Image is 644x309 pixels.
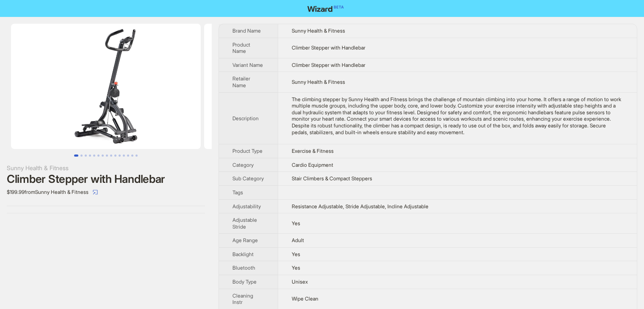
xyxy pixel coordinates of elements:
[232,162,254,168] span: Category
[102,154,104,157] button: Go to slide 7
[93,154,95,157] button: Go to slide 5
[292,220,300,226] span: Yes
[80,154,83,157] button: Go to slide 2
[292,175,372,182] span: Stair Climbers & Compact Steppers
[232,265,255,271] span: Bluetooth
[232,217,257,230] span: Adjustable Stride
[135,154,138,157] button: Go to slide 15
[292,237,304,243] span: Adult
[232,203,261,210] span: Adjustability
[127,154,129,157] button: Go to slide 13
[93,190,98,195] span: select
[292,28,345,34] span: Sunny Health & Fitness
[232,251,254,257] span: Backlight
[7,185,205,199] div: $199.99 from Sunny Health & Fitness
[7,163,205,173] div: Sunny Health & Fitness
[11,24,201,149] img: Climber Stepper with Handlebar Climber Stepper with Handlebar image 1
[123,154,125,157] button: Go to slide 12
[89,154,91,157] button: Go to slide 4
[292,203,428,210] span: Resistance Adjustable, Stride Adjustable, Incline Adjustable
[292,162,333,168] span: Cardio Equipment
[232,148,263,154] span: Product Type
[232,41,250,55] span: Product Name
[97,154,100,157] button: Go to slide 6
[232,175,264,182] span: Sub Category
[232,279,257,285] span: Body Type
[232,189,243,196] span: Tags
[232,292,253,306] span: Cleaning Instr
[204,24,394,149] img: Climber Stepper with Handlebar Climber Stepper with Handlebar image 2
[292,96,623,136] div: The climbing stepper by Sunny Health and Fitness brings the challenge of mountain climbing into y...
[131,154,133,157] button: Go to slide 14
[292,44,365,51] span: Climber Stepper with Handlebar
[292,79,345,85] span: Sunny Health & Fitness
[292,279,308,285] span: Unisex
[292,265,300,271] span: Yes
[110,154,112,157] button: Go to slide 9
[232,75,250,88] span: Retailer Name
[232,28,261,34] span: Brand Name
[232,115,259,121] span: Description
[292,251,300,257] span: Yes
[106,154,108,157] button: Go to slide 8
[292,295,318,302] span: Wipe Clean
[119,154,121,157] button: Go to slide 11
[74,154,78,157] button: Go to slide 1
[292,148,334,154] span: Exercise & Fitness
[232,237,258,243] span: Age Range
[7,173,205,185] div: Climber Stepper with Handlebar
[232,62,263,68] span: Variant Name
[85,154,87,157] button: Go to slide 3
[292,62,365,68] span: Climber Stepper with Handlebar
[114,154,116,157] button: Go to slide 10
